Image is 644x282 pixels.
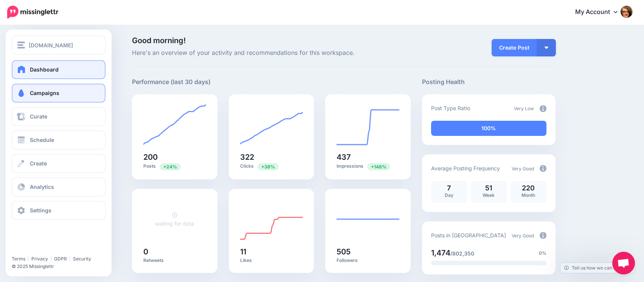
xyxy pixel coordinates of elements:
p: 7 [435,185,463,192]
span: Analytics [30,184,54,190]
p: Followers [337,257,399,263]
span: 1,474 [431,248,450,257]
p: Average Posting Frequency [431,164,500,173]
p: Posts in [GEOGRAPHIC_DATA] [431,231,506,240]
h5: 322 [240,153,303,161]
iframe: Twitter Follow Button [12,245,69,252]
span: [DOMAIN_NAME] [29,41,73,50]
a: Open chat [612,252,635,274]
span: /802,350 [450,250,474,257]
span: Curate [30,113,47,120]
img: arrow-down-white.png [545,47,548,49]
span: Settings [30,207,51,213]
p: Post Type Ratio [431,104,470,112]
span: Day [445,192,453,198]
div: 100% of your posts in the last 30 days have been from Drip Campaigns [431,121,546,136]
span: Very Good [512,233,534,238]
li: © 2025 Missinglettr [12,263,110,270]
p: Posts [143,163,206,170]
p: Impressions [337,163,399,170]
span: Very Good [512,166,534,171]
h5: 0 [143,248,206,256]
span: Previous period: 233 [258,163,279,170]
a: Settings [12,201,106,220]
a: Privacy [31,256,48,262]
p: Clicks [240,163,303,170]
span: | [69,256,71,262]
span: Previous period: 161 [160,163,181,170]
p: 220 [514,185,543,192]
a: Create Post [492,39,537,56]
h5: 11 [240,248,303,256]
img: menu.png [17,42,25,48]
a: Terms [12,256,25,262]
span: Schedule [30,137,54,143]
p: Retweets [143,257,206,263]
h5: Posting Health [422,77,556,87]
img: info-circle-grey.png [540,232,546,239]
span: Week [483,192,495,198]
a: My Account [568,3,633,22]
span: Dashboard [30,66,59,73]
h5: 200 [143,153,206,161]
h5: Performance (last 30 days) [132,77,211,87]
h5: 437 [337,153,399,161]
button: [DOMAIN_NAME] [12,36,106,55]
a: Security [73,256,91,262]
h5: 505 [337,248,399,256]
span: Create [30,160,47,167]
a: GDPR [54,256,67,262]
img: Missinglettr [7,6,58,19]
a: Dashboard [12,60,106,79]
p: 51 [475,185,503,192]
span: | [50,256,52,262]
span: Previous period: 176 [367,163,390,170]
a: Create [12,154,106,173]
span: Very Low [514,106,534,111]
span: 0% [539,249,546,257]
span: Campaigns [30,90,59,96]
a: Analytics [12,178,106,196]
a: Curate [12,107,106,126]
span: Here's an overview of your activity and recommendations for this workspace. [132,48,411,58]
a: Campaigns [12,84,106,103]
img: info-circle-grey.png [540,105,546,112]
p: Likes [240,257,303,263]
span: Month [521,192,535,198]
a: Tell us how we can improve [560,263,635,273]
a: waiting for data [155,212,194,227]
span: | [28,256,29,262]
img: info-circle-grey.png [540,165,546,172]
a: Schedule [12,131,106,150]
span: Good morning! [132,36,186,45]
